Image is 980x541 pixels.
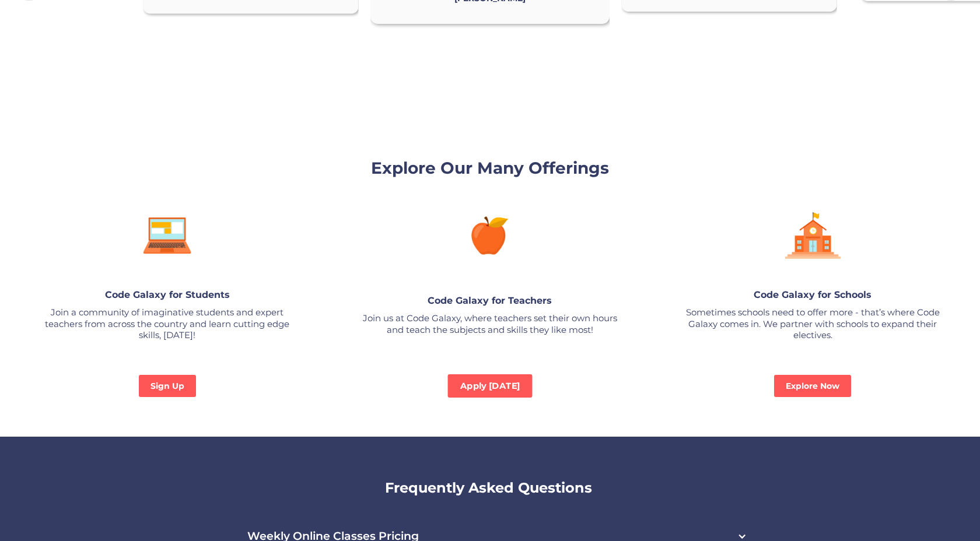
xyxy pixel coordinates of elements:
h3: Code Galaxy for Schools [679,289,946,301]
h2: Frequently Asked Questions [163,477,813,498]
a: Apply [DATE] [448,374,533,398]
h3: Code Galaxy for Students [34,289,301,301]
h3: Code Galaxy for Teachers [356,295,624,307]
a: Sign Up [139,375,196,397]
button: 1 of 6 [302,130,360,132]
h2: Explore Our Many Offerings [371,156,609,180]
a: Explore Now [774,375,851,397]
p: Join us at Code Galaxy, where teachers set their own hours and teach the subjects and skills they... [356,312,624,335]
p: Join a community of imaginative students and expert teachers from across the country and learn cu... [34,307,301,341]
button: 2 of 6 [366,130,425,132]
p: Sometimes schools need to offer more - that’s where Code Galaxy comes in. We partner with schools... [679,307,946,341]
